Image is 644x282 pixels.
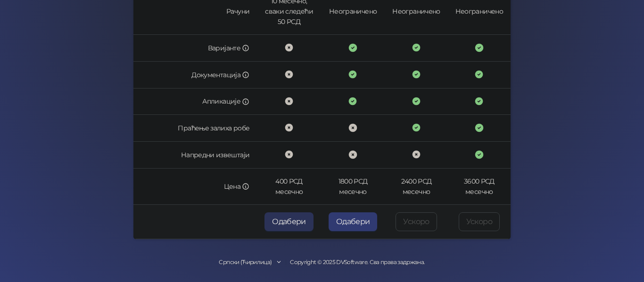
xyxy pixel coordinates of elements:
[133,142,257,169] td: Напредни извештаји
[133,62,257,89] td: Документација
[329,212,378,231] button: Одабери
[321,169,385,205] td: 1800 РСД месечно
[133,169,257,205] td: Цена
[396,212,437,231] button: Ускоро
[257,169,321,205] td: 400 РСД месечно
[133,89,257,115] td: Апликације
[385,169,447,205] td: 2400 РСД месечно
[459,212,500,231] button: Ускоро
[219,258,272,267] div: Српски (Ћирилица)
[133,35,257,62] td: Варијанте
[133,115,257,142] td: Праћење залиха робе
[448,169,511,205] td: 3600 РСД месечно
[264,212,314,231] button: Одабери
